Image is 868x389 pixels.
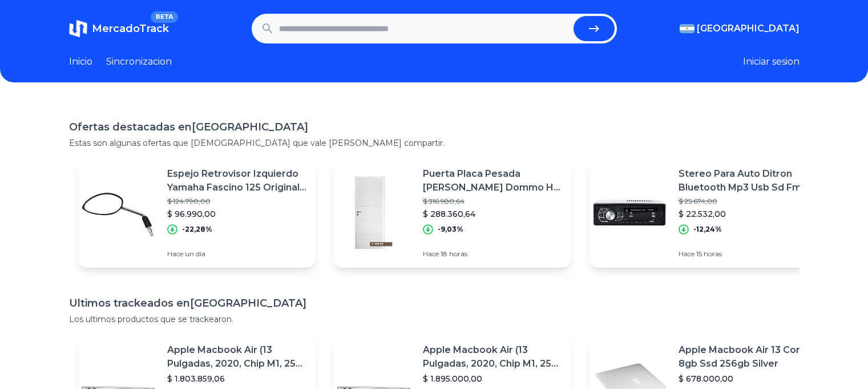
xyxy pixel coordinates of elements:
[69,137,800,149] p: Estas son algunas ofertas que [DEMOGRAPHIC_DATA] que vale [PERSON_NAME] compartir.
[167,197,306,206] p: $ 124.790,00
[590,173,669,253] img: Featured image
[743,55,800,69] button: Iniciar sesion
[423,343,562,371] p: Apple Macbook Air (13 Pulgadas, 2020, Chip M1, 256 Gb De Ssd, 8 Gb De Ram) - Plata
[167,167,306,194] p: Espejo Retrovisor Izquierdo Yamaha Fascino 125 Original Um
[697,22,800,35] span: [GEOGRAPHIC_DATA]
[167,208,306,220] p: $ 96.990,00
[680,24,695,33] img: Argentina
[182,225,212,234] p: -22,28%
[423,167,562,194] p: Puerta Placa Pesada [PERSON_NAME] Dommo H Mdf 9mm 80/10 [PERSON_NAME]
[69,313,800,325] p: Los ultimos productos que se trackearon.
[334,158,571,268] a: Featured imagePuerta Placa Pesada [PERSON_NAME] Dommo H Mdf 9mm 80/10 [PERSON_NAME]$ 316.980,64$ ...
[423,197,562,206] p: $ 316.980,64
[167,343,306,371] p: Apple Macbook Air (13 Pulgadas, 2020, Chip M1, 256 Gb De Ssd, 8 Gb De Ram) - Plata
[679,343,818,371] p: Apple Macbook Air 13 Core I5 8gb Ssd 256gb Silver
[167,249,306,259] p: Hace un día
[679,373,818,384] p: $ 678.000,00
[438,225,463,234] p: -9,03%
[92,22,169,35] span: MercadoTrack
[151,11,177,23] span: BETA
[69,119,800,135] h1: Ofertas destacadas en [GEOGRAPHIC_DATA]
[78,158,316,268] a: Featured imageEspejo Retrovisor Izquierdo Yamaha Fascino 125 Original Um$ 124.790,00$ 96.990,00-2...
[167,373,306,384] p: $ 1.803.859,06
[423,208,562,220] p: $ 288.360,64
[680,22,800,35] button: [GEOGRAPHIC_DATA]
[679,197,818,206] p: $ 25.674,00
[679,208,818,220] p: $ 22.532,00
[78,173,158,253] img: Featured image
[679,249,818,259] p: Hace 15 horas
[69,295,800,311] h1: Ultimos trackeados en [GEOGRAPHIC_DATA]
[69,55,92,69] a: Inicio
[106,55,172,69] a: Sincronizacion
[679,167,818,194] p: Stereo Para Auto Ditron Bluetooth Mp3 Usb Sd Fm Fijo
[69,19,169,38] a: MercadoTrackBETA
[423,373,562,384] p: $ 1.895.000,00
[590,158,827,268] a: Featured imageStereo Para Auto Ditron Bluetooth Mp3 Usb Sd Fm Fijo$ 25.674,00$ 22.532,00-12,24%Ha...
[69,19,87,38] img: MercadoTrack
[693,225,722,234] p: -12,24%
[423,249,562,259] p: Hace 18 horas
[334,173,414,253] img: Featured image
